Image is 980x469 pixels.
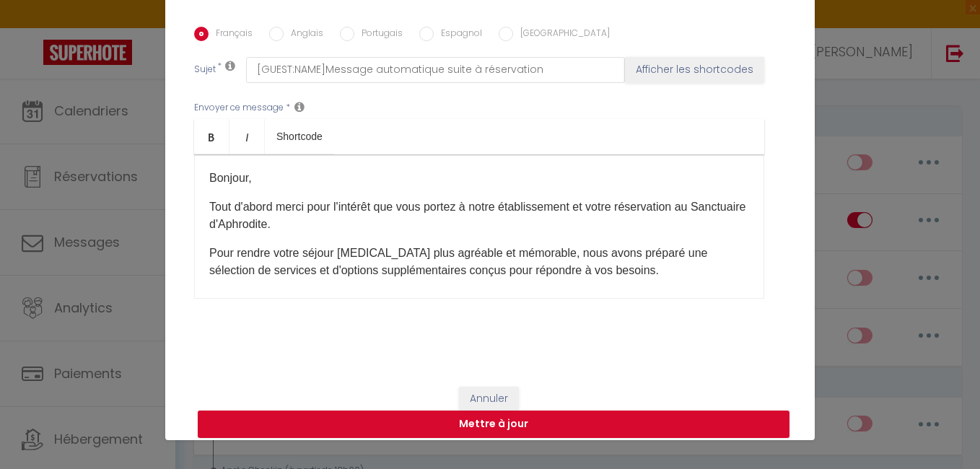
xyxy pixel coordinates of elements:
[194,154,764,299] div: ​
[209,198,749,233] p: Tout d'abord merci pour l'intérêt que vous portez à notre établissement et votre réservation au S...
[434,27,482,43] label: Espagnol
[265,119,334,154] a: Shortcode
[198,411,789,438] button: Mettre à jour
[209,27,253,43] label: Français
[194,119,229,154] a: Bold
[294,101,305,113] i: Message
[284,27,323,43] label: Anglais
[625,57,764,83] button: Afficher les shortcodes
[209,245,749,279] p: Pour rendre votre séjour [MEDICAL_DATA] plus agréable et mémorable, nous avons préparé une sélect...
[194,101,284,115] label: Envoyer ce message
[194,63,216,78] label: Sujet
[209,170,749,187] p: Bonjour,​​
[513,27,610,43] label: [GEOGRAPHIC_DATA]
[459,387,519,411] button: Annuler
[225,60,235,71] i: Subject
[229,119,265,154] a: Italic
[354,27,403,43] label: Portugais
